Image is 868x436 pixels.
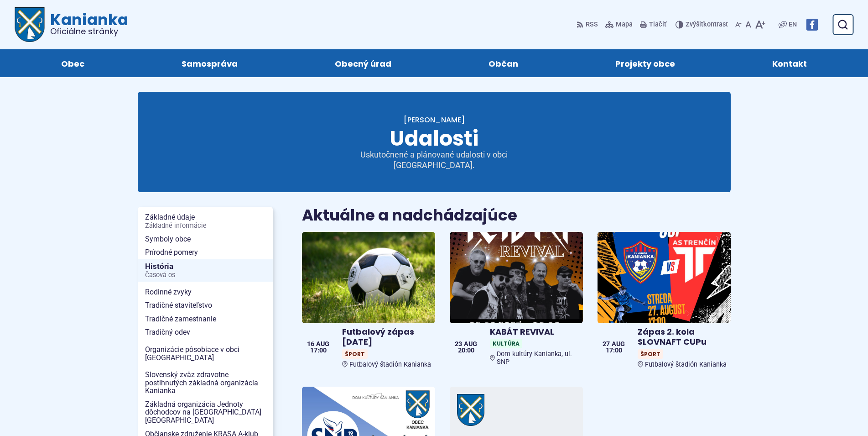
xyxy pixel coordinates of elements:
[138,285,273,299] a: Rodinné zvyky
[138,210,273,232] a: Základné údajeZákladné informácie
[638,15,668,34] button: Tlačiť
[138,398,273,427] a: Základná organizácia Jednoty dôchodcov na [GEOGRAPHIC_DATA] [GEOGRAPHIC_DATA]
[307,347,329,354] span: 17:00
[145,312,265,326] span: Tradičné zamestnanie
[787,19,799,30] a: EN
[638,327,727,347] h4: Zápas 2. kola SLOVNAFT CUPu
[349,361,431,368] span: Futbalový štadión Kanianka
[138,259,273,282] a: HistóriaČasová os
[145,210,265,232] span: Základné údaje
[733,15,743,34] button: Zmenšiť veľkosť písma
[449,49,558,77] a: Občan
[145,343,265,364] span: Organizácie pôsobiace v obci [GEOGRAPHIC_DATA]
[586,19,598,30] span: RSS
[497,350,579,366] span: Dom kultúry Kanianka, ul. SNP
[145,272,265,279] span: Časová os
[50,27,128,36] span: Oficiálne stránky
[138,312,273,326] a: Tradičné zamestnanie
[316,341,329,347] span: aug
[576,49,714,77] a: Projekty obce
[142,49,277,77] a: Samospráva
[789,19,797,30] span: EN
[145,259,265,282] span: História
[743,15,753,34] button: Nastaviť pôvodnú veľkosť písma
[490,339,522,348] span: Kultúra
[603,15,634,34] a: Mapa
[15,7,45,42] img: Prejsť na domovskú stránku
[145,222,265,230] span: Základné informácie
[649,21,666,29] span: Tlačiť
[603,347,625,354] span: 17:00
[307,341,314,347] span: 16
[145,285,265,299] span: Rodinné zvyky
[296,49,431,77] a: Obecný úrad
[598,232,731,372] a: Zápas 2. kola SLOVNAFT CUPu ŠportFutbalový štadión Kanianka 27 aug 17:00
[138,343,273,364] a: Organizácie pôsobiace v obci [GEOGRAPHIC_DATA]
[404,115,465,125] a: [PERSON_NAME]
[342,327,431,347] h4: Futbalový zápas [DATE]
[145,398,265,427] span: Základná organizácia Jednoty dôchodcov na [GEOGRAPHIC_DATA] [GEOGRAPHIC_DATA]
[490,327,579,337] h4: KABÁT REVIVAL
[302,207,731,224] h2: Aktuálne a nadchádzajúce
[335,49,391,77] span: Obecný úrad
[138,232,273,246] a: Symboly obce
[325,150,544,170] p: Uskutočnené a plánované udalosti v obci [GEOGRAPHIC_DATA].
[61,49,84,77] span: Obec
[638,349,663,359] span: Šport
[489,49,518,77] span: Občan
[45,12,128,36] span: Kanianka
[145,246,265,259] span: Prírodné pomery
[138,246,273,259] a: Prírodné pomery
[390,124,478,153] span: Udalosti
[145,326,265,339] span: Tradičný odev
[616,19,633,30] span: Mapa
[455,347,477,354] span: 20:00
[645,361,727,368] span: Futbalový štadión Kanianka
[342,349,368,359] span: Šport
[138,368,273,398] a: Slovenský zväz zdravotne postihnutých základná organizácia Kanianka
[612,341,625,347] span: aug
[772,49,807,77] span: Kontakt
[686,21,703,28] span: Zvýšiť
[145,368,265,398] span: Slovenský zväz zdravotne postihnutých základná organizácia Kanianka
[15,7,128,42] a: Logo Kanianka, prejsť na domovskú stránku.
[455,341,462,347] span: 23
[676,15,730,34] button: Zvýšiťkontrast
[753,15,767,34] button: Zväčšiť veľkosť písma
[182,49,238,77] span: Samospráva
[302,232,435,372] a: Futbalový zápas [DATE] ŠportFutbalový štadión Kanianka 16 aug 17:00
[145,232,265,246] span: Symboly obce
[615,49,675,77] span: Projekty obce
[145,299,265,312] span: Tradičné staviteľstvo
[138,299,273,312] a: Tradičné staviteľstvo
[733,49,846,77] a: Kontakt
[450,232,583,370] a: KABÁT REVIVAL KultúraDom kultúry Kanianka, ul. SNP 23 aug 20:00
[806,19,818,31] img: Prejsť na Facebook stránku
[603,341,610,347] span: 27
[22,49,124,77] a: Obec
[577,15,600,34] a: RSS
[138,326,273,339] a: Tradičný odev
[464,341,477,347] span: aug
[686,21,728,29] span: kontrast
